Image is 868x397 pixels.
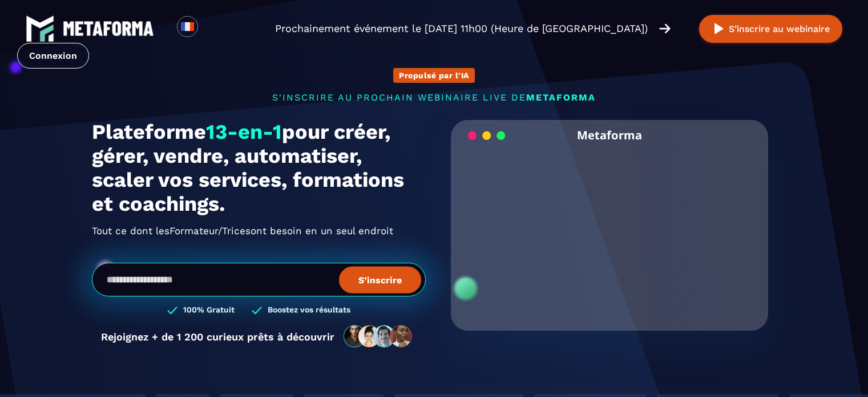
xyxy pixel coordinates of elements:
img: loading [468,130,506,141]
button: S’inscrire [339,266,421,293]
h2: Metaforma [577,120,642,150]
video: Your browser does not support the video tag. [459,150,760,300]
img: community-people [340,324,417,348]
input: Search for option [208,22,216,35]
span: METAFORMA [526,92,596,103]
h3: Boostez vos résultats [268,305,350,316]
img: logo [26,14,54,43]
p: Prochainement événement le [DATE] 11h00 (Heure de [GEOGRAPHIC_DATA]) [275,21,648,37]
img: checked [252,305,262,316]
h3: 100% Gratuit [183,305,235,316]
img: play [712,22,726,36]
img: checked [167,305,177,316]
p: Rejoignez + de 1 200 curieux prêts à découvrir [101,331,334,343]
span: 13-en-1 [206,120,282,144]
img: logo [63,21,154,36]
span: Formateur/Trices [169,222,251,240]
a: Connexion [17,43,89,69]
h1: Plateforme pour créer, gérer, vendre, automatiser, scaler vos services, formations et coachings. [92,120,426,216]
h2: Tout ce dont les ont besoin en un seul endroit [92,222,426,240]
img: arrow-right [659,22,671,35]
p: s'inscrire au prochain webinaire live de [92,92,777,103]
button: S’inscrire au webinaire [699,15,842,43]
div: Search for option [198,16,226,41]
img: fr [180,19,195,34]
